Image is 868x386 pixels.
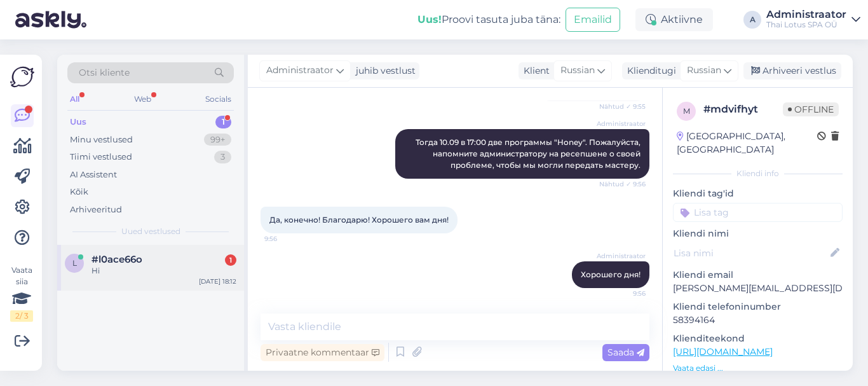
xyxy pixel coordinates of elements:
[203,91,234,107] div: Socials
[607,347,644,358] span: Saada
[597,119,646,128] span: Administraator
[673,168,843,179] div: Kliendi info
[635,8,713,31] div: Aktiivne
[351,64,416,78] div: juhib vestlust
[673,346,773,357] a: [URL][DOMAIN_NAME]
[673,268,843,282] p: Kliendi email
[622,64,676,78] div: Klienditugi
[10,265,33,322] div: Vaata siia
[677,130,817,156] div: [GEOGRAPHIC_DATA], [GEOGRAPHIC_DATA]
[673,332,843,345] p: Klienditeekond
[766,20,846,30] div: Thai Lotus SPA OÜ
[766,10,860,30] a: AdministraatorThai Lotus SPA OÜ
[67,91,82,107] div: All
[416,137,642,170] span: Тогда 10.09 в 17:00 две программы "Honey". Пожалуйста, напомните администратору на ресепшене о св...
[417,13,442,25] b: Uus!
[264,234,312,244] span: 9:56
[70,134,133,146] div: Minu vestlused
[79,66,130,79] span: Otsi kliente
[121,226,180,237] span: Uued vestlused
[766,10,846,20] div: Administraator
[10,65,34,89] img: Askly Logo
[70,151,132,163] div: Tiimi vestlused
[225,254,236,266] div: 1
[598,179,646,189] span: Nähtud ✓ 9:56
[70,116,86,128] div: Uus
[673,300,843,314] p: Kliendi telefoninumber
[269,215,449,224] span: Да, конечно! Благодарю! Хорошего вам дня!
[743,62,841,79] div: Arhiveeri vestlus
[10,310,33,322] div: 2 / 3
[673,282,843,295] p: [PERSON_NAME][EMAIL_ADDRESS][DOMAIN_NAME]
[70,186,88,198] div: Kõik
[92,265,236,277] div: Hi
[214,151,231,163] div: 3
[70,203,122,216] div: Arhiveeritud
[266,64,334,78] span: Administraator
[581,270,641,279] span: Хорошего дня!
[683,106,690,116] span: m
[70,169,117,181] div: AI Assistent
[597,251,646,261] span: Administraator
[687,64,721,78] span: Russian
[598,102,646,111] span: Nähtud ✓ 9:55
[673,362,843,374] p: Vaata edasi ...
[673,203,843,222] input: Lisa tag
[215,116,231,128] div: 1
[92,254,142,265] span: #l0ace66o
[560,64,595,78] span: Russian
[598,289,646,298] span: 9:56
[673,187,843,200] p: Kliendi tag'id
[132,91,154,107] div: Web
[566,8,620,32] button: Emailid
[674,246,828,260] input: Lisa nimi
[417,12,560,27] div: Proovi tasuta juba täna:
[703,102,783,117] div: # mdvifhyt
[204,134,231,146] div: 99+
[261,344,384,361] div: Privaatne kommentaar
[673,314,843,327] p: 58394164
[743,11,761,29] div: A
[519,64,550,78] div: Klient
[199,277,236,286] div: [DATE] 18:12
[72,258,77,268] span: l
[783,102,839,116] span: Offline
[673,227,843,240] p: Kliendi nimi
